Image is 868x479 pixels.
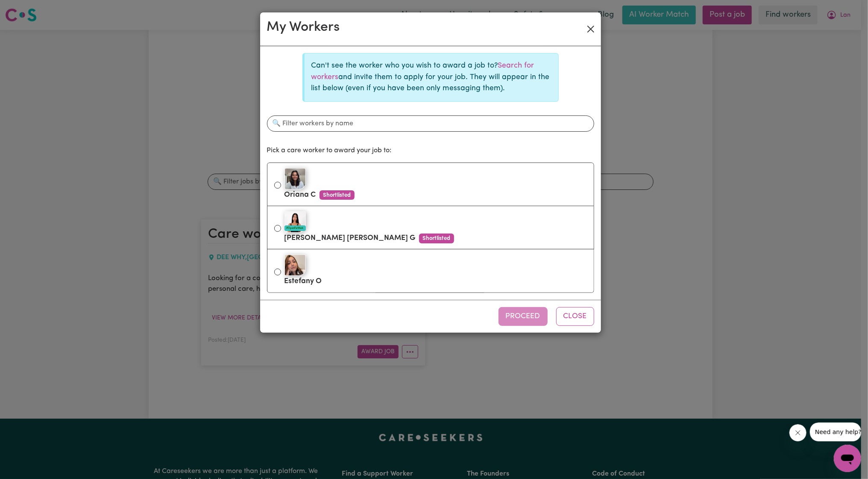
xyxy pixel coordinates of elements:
[834,445,861,472] iframe: Button to launch messaging window
[320,190,355,200] span: Shortlisted
[284,253,587,289] label: Estefany O
[810,423,861,441] iframe: Message from company
[284,166,587,202] label: Oriana C
[419,234,454,243] span: Shortlisted
[311,60,551,94] p: Can't see the worker who you wish to award a job to? and invite them to apply for your job. They ...
[5,6,52,13] span: Need any help?
[284,211,306,233] img: Maria Alejandra G
[267,19,340,35] h2: My Workers
[584,22,598,36] button: Close
[267,145,594,156] p: Pick a care worker to award your job to:
[311,62,534,80] a: Search for workers
[284,210,587,245] label: [PERSON_NAME] [PERSON_NAME] G
[267,115,594,132] input: 🔍 Filter workers by name
[284,225,306,231] div: #OpenForWork
[556,307,594,326] button: Close
[789,424,806,441] iframe: Close message
[284,168,306,189] img: Oriana C
[284,254,306,276] img: Estefany O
